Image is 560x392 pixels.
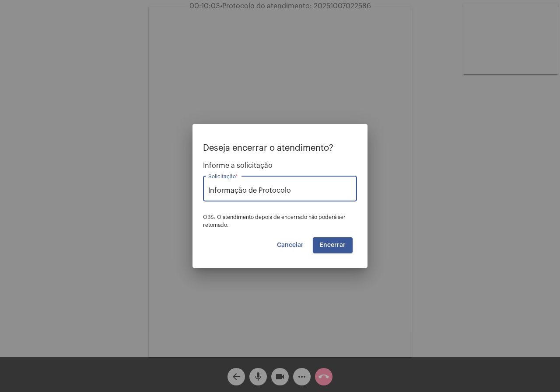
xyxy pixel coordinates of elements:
[277,242,304,248] span: Cancelar
[203,143,357,153] p: Deseja encerrar o atendimento?
[203,215,346,228] span: OBS: O atendimento depois de encerrado não poderá ser retomado.
[313,237,353,253] button: Encerrar
[320,242,346,248] span: Encerrar
[208,187,352,194] input: Buscar solicitação
[203,162,357,170] span: Informe a solicitação
[270,237,311,253] button: Cancelar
